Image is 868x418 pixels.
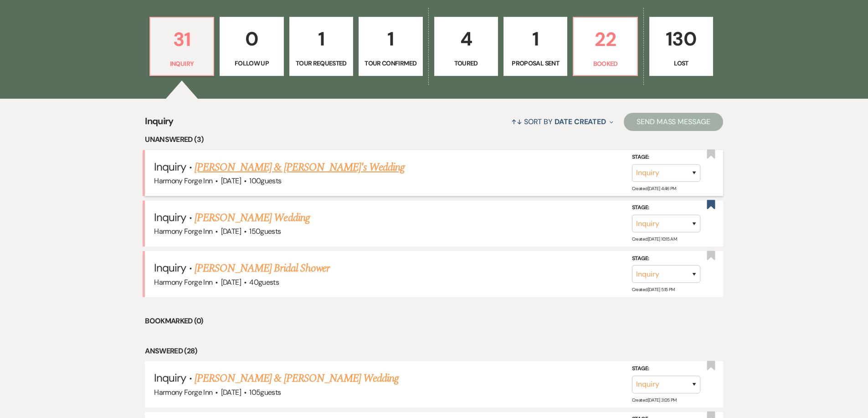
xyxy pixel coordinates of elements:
p: Tour Requested [295,58,347,68]
p: 1 [365,24,416,54]
a: 0Follow Up [220,17,283,76]
span: Harmony Forge Inn [154,227,212,236]
span: Created: [DATE] 5:15 PM [632,287,675,292]
span: Inquiry [154,261,186,275]
a: 1Proposal Sent [503,17,567,76]
span: [DATE] [221,227,241,236]
span: 100 guests [249,176,281,186]
span: 40 guests [249,277,279,287]
span: Created: [DATE] 4:46 PM [632,186,676,191]
span: Harmony Forge Inn [154,277,212,287]
span: Inquiry [154,160,186,174]
p: 1 [295,24,347,54]
span: 150 guests [249,227,281,236]
p: 1 [509,24,561,54]
span: ↑↓ [511,117,522,126]
p: 31 [156,24,208,55]
span: Harmony Forge Inn [154,176,212,186]
p: 130 [655,24,707,54]
span: Inquiry [154,371,186,385]
li: Bookmarked (0) [145,315,723,327]
p: 22 [579,24,631,55]
span: Inquiry [145,114,174,134]
a: 1Tour Confirmed [359,17,422,76]
button: Send Mass Message [624,113,723,131]
a: 31Inquiry [149,17,214,76]
p: Lost [655,58,707,68]
p: Booked [579,59,631,69]
label: Stage: [632,364,700,374]
span: [DATE] [221,176,241,186]
li: Answered (28) [145,345,723,357]
label: Stage: [632,152,700,162]
span: Created: [DATE] 10:15 AM [632,236,677,242]
p: 0 [226,24,277,54]
a: 22Booked [573,17,637,76]
span: Harmony Forge Inn [154,388,212,397]
span: [DATE] [221,277,241,287]
p: Inquiry [156,59,208,69]
span: [DATE] [221,388,241,397]
span: Created: [DATE] 3:05 PM [632,397,677,403]
span: Inquiry [154,210,186,224]
p: 4 [440,24,492,54]
a: 130Lost [649,17,713,76]
p: Toured [440,58,492,68]
label: Stage: [632,254,700,264]
p: Follow Up [226,58,277,68]
a: [PERSON_NAME] & [PERSON_NAME]'s Wedding [195,159,405,176]
button: Sort By Date Created [508,110,617,134]
li: Unanswered (3) [145,134,723,146]
p: Proposal Sent [509,58,561,68]
p: Tour Confirmed [365,58,416,68]
a: 1Tour Requested [289,17,353,76]
span: Date Created [555,117,606,126]
label: Stage: [632,203,700,213]
a: 4Toured [434,17,498,76]
a: [PERSON_NAME] Wedding [195,210,310,226]
span: 105 guests [249,388,281,397]
a: [PERSON_NAME] Bridal Shower [195,260,329,277]
a: [PERSON_NAME] & [PERSON_NAME] Wedding [195,370,399,387]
